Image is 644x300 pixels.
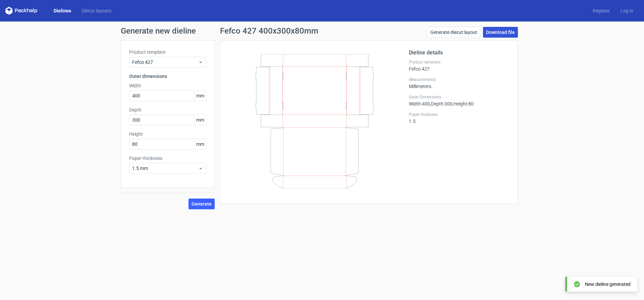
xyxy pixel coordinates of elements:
[430,101,452,106] span: , Depth : 300
[409,112,509,124] div: 1.5
[409,77,509,82] label: Measurements
[585,281,631,288] div: New dieline generated
[194,115,206,125] span: mm
[194,139,206,149] span: mm
[409,112,509,117] label: Paper thickness
[483,27,518,38] a: Download file
[587,7,615,14] a: Register
[132,165,198,172] span: 1.5 mm
[409,77,509,89] div: Millimeters
[129,155,206,162] label: Paper thickness
[129,49,206,55] label: Product template
[427,27,480,38] a: Generate diecut layout
[132,59,198,66] span: Fefco 427
[409,59,509,65] label: Product template
[189,199,215,209] button: Generate
[129,73,206,80] h3: Outer dimensions
[220,27,318,35] h1: Fefco 427 400x300x80mm
[452,101,474,106] span: , Height : 80
[48,7,76,14] a: Dielines
[409,101,430,106] span: Width : 400
[409,49,509,57] h2: Dieline details
[194,91,206,101] span: mm
[121,27,523,35] h1: Generate new dieline
[192,202,212,206] span: Generate
[129,106,206,113] label: Depth
[76,7,117,14] a: Diecut layouts
[129,82,206,89] label: Width
[615,7,639,14] a: Log in
[409,59,509,72] div: Fefco 427
[129,131,206,137] label: Height
[409,94,509,100] label: Outer Dimensions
